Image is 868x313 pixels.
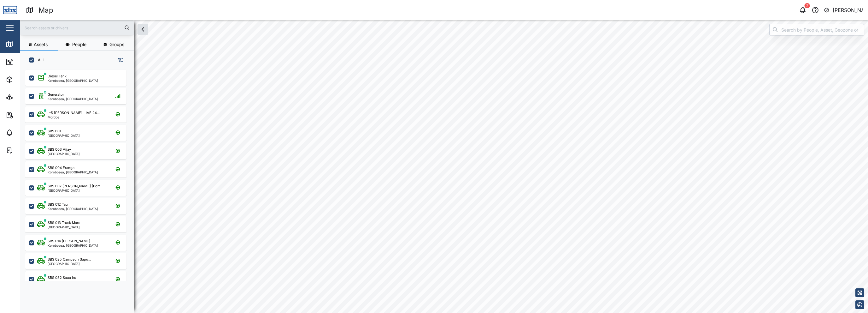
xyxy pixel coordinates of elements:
[833,6,863,14] div: [PERSON_NAME]
[34,42,48,47] span: Assets
[16,94,32,101] div: Sites
[16,111,38,118] div: Reports
[16,76,36,83] div: Assets
[48,220,80,226] div: SBS 013 Truck Maro
[48,207,98,210] div: Korobosea, [GEOGRAPHIC_DATA]
[48,244,98,247] div: Korobosea, [GEOGRAPHIC_DATA]
[38,5,53,16] div: Map
[48,202,68,207] div: SBS 012 Tau
[25,68,133,281] div: grid
[48,74,67,79] div: Diesel Tank
[48,226,80,229] div: [GEOGRAPHIC_DATA]
[770,24,864,35] input: Search by People, Asset, Geozone or Place
[16,58,45,65] div: Dashboard
[20,20,868,313] canvas: Map
[48,79,98,82] div: Korobosea, [GEOGRAPHIC_DATA]
[16,147,34,154] div: Tasks
[48,116,100,119] div: Morobe
[48,189,104,192] div: [GEOGRAPHIC_DATA]
[48,147,71,152] div: SBS 003 Vijay
[48,165,74,171] div: SBS 004 Eranga
[48,97,98,100] div: Korobosea, [GEOGRAPHIC_DATA]
[805,3,810,8] div: 2
[48,110,100,116] div: L-5 [PERSON_NAME] - IAE 24...
[72,42,86,47] span: People
[48,134,80,137] div: [GEOGRAPHIC_DATA]
[48,257,91,262] div: SBS 025 Campson Sapu...
[48,171,98,174] div: Korobosea, [GEOGRAPHIC_DATA]
[109,42,124,47] span: Groups
[16,41,31,48] div: Map
[48,129,61,134] div: SBS 001
[34,57,45,63] label: ALL
[48,184,104,189] div: SBS 007 [PERSON_NAME] (Port ...
[48,262,91,265] div: [GEOGRAPHIC_DATA]
[48,152,80,155] div: [GEOGRAPHIC_DATA]
[48,275,76,280] div: SBS 032 Saua Iru
[24,23,130,33] input: Search assets or drivers
[48,92,64,97] div: Generator
[16,129,36,136] div: Alarms
[48,238,90,244] div: SBS 014 [PERSON_NAME]
[3,3,17,17] img: Main Logo
[48,280,98,284] div: Korobosea, [GEOGRAPHIC_DATA]
[824,6,863,15] button: [PERSON_NAME]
